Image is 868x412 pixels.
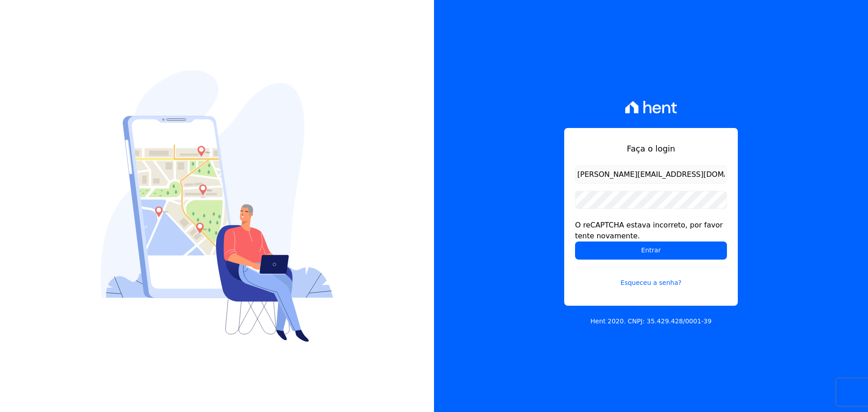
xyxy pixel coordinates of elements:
div: O reCAPTCHA estava incorreto, por favor tente novamente. [575,220,727,242]
p: Hent 2020. CNPJ: 35.429.428/0001-39 [590,317,712,326]
input: Entrar [575,242,727,260]
h1: Faça o login [575,142,727,155]
a: Esqueceu a senha? [575,267,727,288]
img: Login [101,70,333,342]
input: Email [575,166,727,184]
